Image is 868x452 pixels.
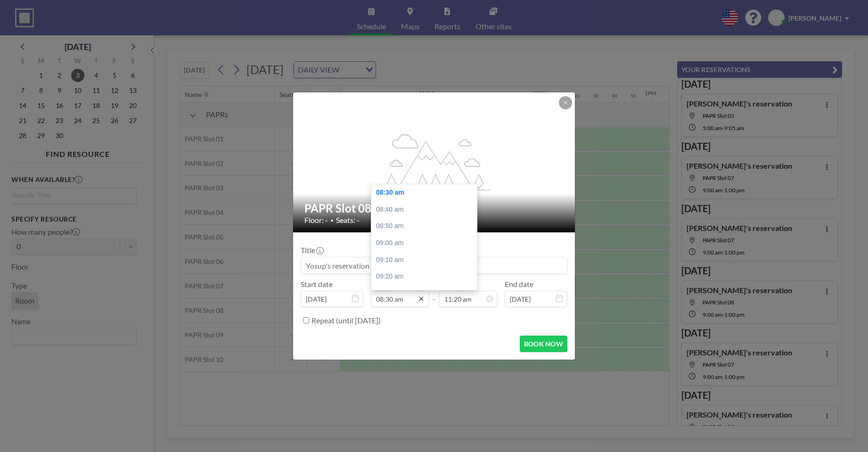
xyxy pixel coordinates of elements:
[505,279,533,289] label: End date
[371,201,482,218] div: 08:40 am
[304,215,328,225] span: Floor: -
[301,257,567,273] input: Yosup's reservation
[371,218,482,235] div: 08:50 am
[371,268,482,285] div: 09:20 am
[433,283,435,304] span: -
[371,252,482,269] div: 09:10 am
[371,285,482,302] div: 09:30 am
[379,133,490,190] g: flex-grow: 1.2;
[371,184,482,201] div: 08:30 am
[371,235,482,252] div: 09:00 am
[301,246,323,255] label: Title
[301,279,333,289] label: Start date
[304,201,565,215] h2: PAPR Slot 08
[330,217,334,224] span: •
[336,215,360,225] span: Seats: -
[520,336,567,352] button: BOOK NOW
[311,316,381,325] label: Repeat (until [DATE])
